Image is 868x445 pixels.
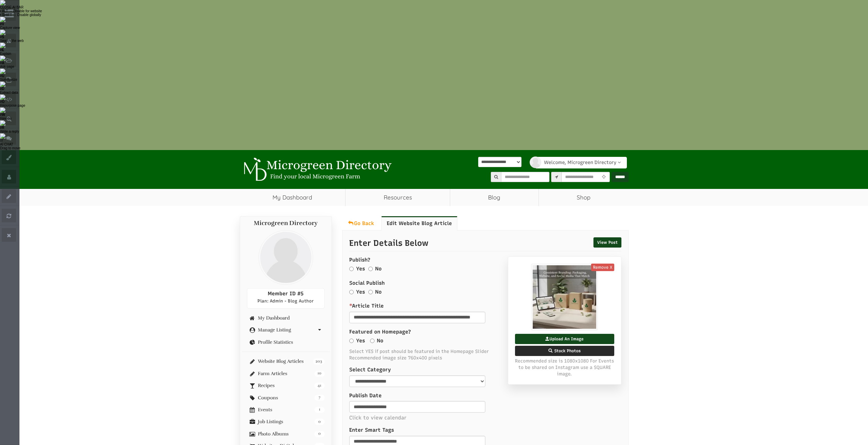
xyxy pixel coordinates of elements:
a: Manage Listing [247,327,325,332]
img: profile profile holder [259,230,313,285]
span: Plan: Admin - Blog Author [258,298,314,303]
a: Go Back [342,216,380,231]
i: Use Current Location [600,175,607,179]
a: 1 Events [247,407,325,412]
a: Resources [345,189,450,206]
input: Yes [349,339,354,343]
img: Microgreen Directory [240,158,393,181]
input: No [368,267,373,271]
a: Profile Statistics [247,340,325,345]
label: Publish Date [349,392,382,399]
p: Enter Details Below [349,237,621,251]
label: No [375,265,382,272]
span: Select YES if post should be featured in the Homepage Slider Recommended image size 760x400 pixels [349,348,621,361]
img: profile profile holder [530,157,541,168]
a: Blog [450,189,539,206]
label: Publish? [349,256,621,264]
div: Powered by [478,157,521,179]
label: Stock Photos [515,346,614,356]
span: 41 [314,383,325,389]
a: 0 Job Listings [247,419,325,424]
label: Enter Smart Tags [349,427,621,434]
a: View Post [593,237,621,248]
span: 10 [314,371,325,377]
h4: Microgreen Directory [247,220,325,227]
label: Social Publish [349,280,621,287]
span: 0 [314,431,325,437]
label: Upload An Image [515,334,614,344]
span: 7 [314,395,325,401]
label: No [377,337,383,344]
label: No [375,288,382,296]
a: 41 Recipes [247,383,325,388]
input: Yes [349,290,354,294]
label: Select Category [349,366,621,373]
label: Featured on Homepage? [349,328,621,336]
span: 0 [314,419,325,425]
a: Edit Website Blog Article [381,216,457,231]
a: Remove X [591,264,614,271]
a: 203 Website Blog Articles [247,359,325,364]
a: 10 Farm Articles [247,371,325,376]
input: No [368,290,373,294]
span: 1 [314,407,325,413]
label: Yes [356,265,365,272]
span: Recommended size is 1080x1080 For Events to be shared on Instagram use a SQUARE image. [515,358,614,377]
img: 5 blog post image 20250924100733 [531,264,598,330]
a: 0 Photo Albums [247,431,325,436]
a: My Dashboard [240,189,345,206]
input: Yes [349,267,354,271]
p: Click to view calendar [349,414,621,421]
select: select-1 [349,375,485,387]
a: My Dashboard [247,315,325,321]
label: Article Title [349,302,621,310]
a: Welcome, Microgreen Directory [535,157,627,168]
span: 203 [313,358,324,365]
a: 7 Coupons [247,395,325,400]
a: Shop [539,189,629,206]
input: No [370,339,374,343]
select: Language Translate Widget [478,157,521,167]
span: Member ID #5 [268,291,304,297]
label: Yes [356,288,365,296]
label: Yes [356,337,365,344]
